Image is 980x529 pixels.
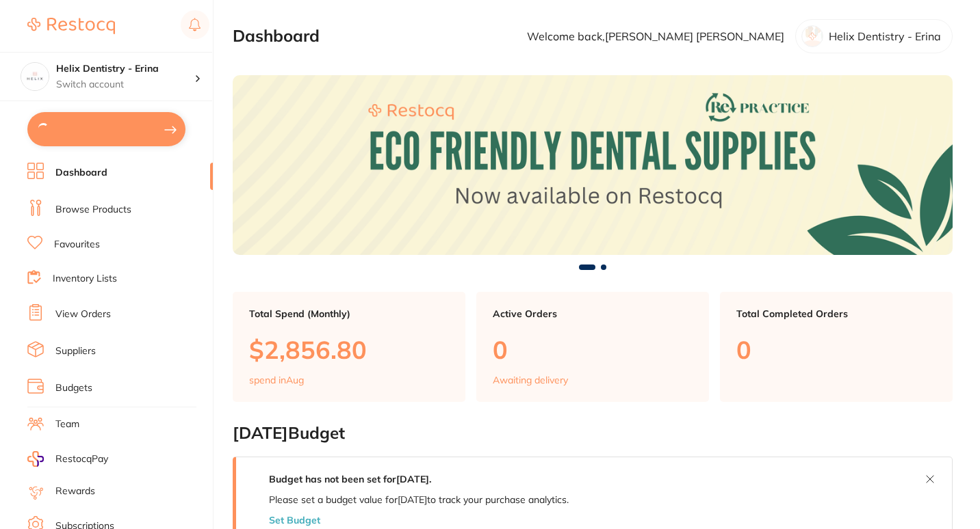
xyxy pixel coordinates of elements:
[55,418,79,431] a: Team
[55,381,92,395] a: Budgets
[493,336,693,364] p: 0
[55,166,107,180] a: Dashboard
[527,30,784,42] p: Welcome back, [PERSON_NAME] [PERSON_NAME]
[55,203,131,217] a: Browse Products
[269,515,320,526] button: Set Budget
[56,78,194,92] p: Switch account
[27,451,108,467] a: RestocqPay
[476,292,709,403] a: Active Orders0Awaiting delivery
[269,494,569,505] p: Please set a budget value for [DATE] to track your purchase analytics.
[269,473,431,485] strong: Budget has not been set for [DATE] .
[21,63,49,90] img: Helix Dentistry - Erina
[55,344,96,358] a: Suppliers
[233,75,953,255] img: Dashboard
[54,238,100,252] a: Favourites
[55,308,111,321] a: View Orders
[249,336,449,364] p: $2,856.80
[56,62,194,76] h4: Helix Dentistry - Erina
[493,375,568,385] p: Awaiting delivery
[829,30,941,42] p: Helix Dentistry - Erina
[233,27,320,46] h2: Dashboard
[53,272,117,286] a: Inventory Lists
[249,375,304,385] p: spend in Aug
[233,292,465,403] a: Total Spend (Monthly)$2,856.80spend inAug
[493,308,693,319] p: Active Orders
[27,451,44,467] img: RestocqPay
[249,308,449,319] p: Total Spend (Monthly)
[27,10,115,42] a: Restocq Logo
[720,292,953,403] a: Total Completed Orders0
[736,336,936,364] p: 0
[736,308,936,319] p: Total Completed Orders
[55,452,108,466] span: RestocqPay
[27,18,115,34] img: Restocq Logo
[233,424,953,443] h2: [DATE] Budget
[55,485,95,498] a: Rewards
